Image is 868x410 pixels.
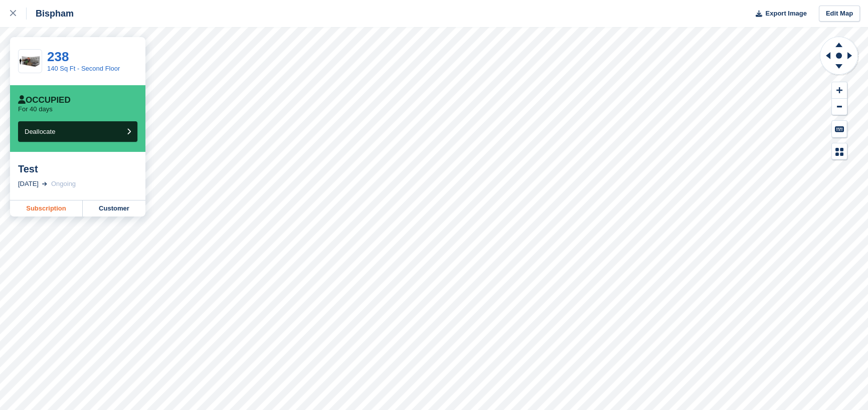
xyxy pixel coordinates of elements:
[832,143,847,160] button: Map Legend
[832,82,847,99] button: Zoom In
[27,8,74,20] div: Bispham
[10,200,83,217] a: Subscription
[83,200,145,217] a: Customer
[18,105,53,113] p: For 40 days
[18,163,137,175] div: Test
[25,128,55,135] span: Deallocate
[18,121,137,142] button: Deallocate
[47,49,69,64] a: 238
[18,95,71,105] div: Occupied
[47,65,120,72] a: 140 Sq Ft - Second Floor
[42,182,47,186] img: arrow-right-light-icn-cde0832a797a2874e46488d9cf13f60e5c3a73dbe684e267c42b8395dfbc2abf.svg
[18,179,39,189] div: [DATE]
[750,6,807,22] button: Export Image
[19,53,42,70] img: 140-sqft-unit%20(1).jpg
[819,6,860,22] a: Edit Map
[832,99,847,115] button: Zoom Out
[51,179,76,189] div: Ongoing
[765,9,806,19] span: Export Image
[832,121,847,137] button: Keyboard Shortcuts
